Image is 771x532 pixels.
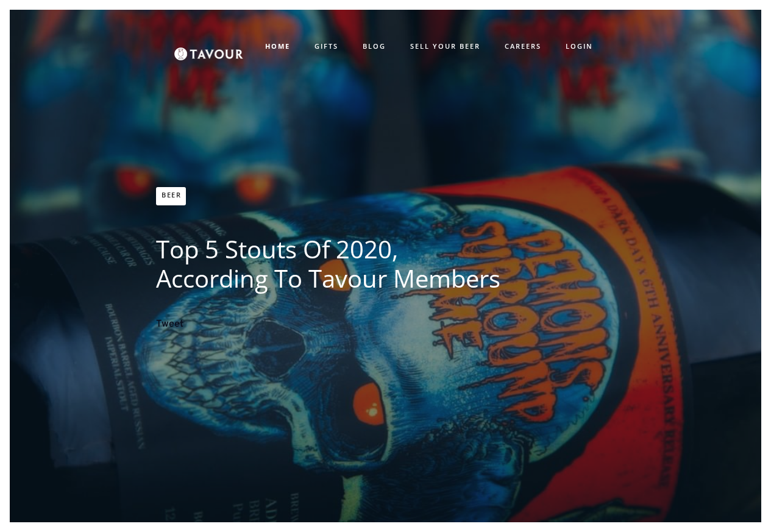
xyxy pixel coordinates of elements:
a: Beer [156,187,186,205]
a: CAREERS [492,37,553,57]
a: SELL YOUR BEER [398,37,492,57]
a: Tweet [156,318,183,330]
h1: Top 5 Stouts of 2020, According to Tavour Members [156,235,503,293]
a: GIFTS [302,37,350,57]
a: LOGIN [553,37,605,57]
a: BLOG [350,37,398,57]
strong: HOME [265,41,290,51]
a: HOME [253,37,302,57]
